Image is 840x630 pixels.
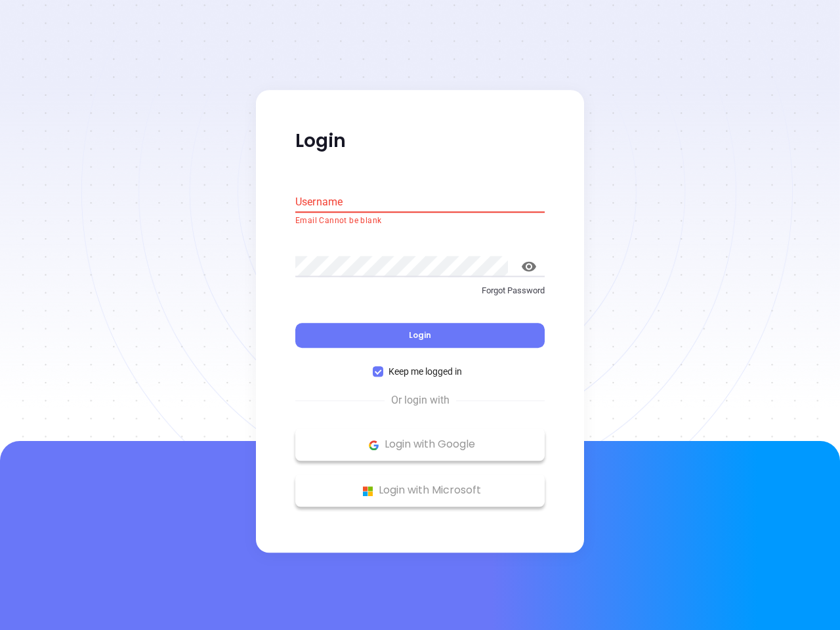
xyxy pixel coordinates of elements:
p: Login [295,129,545,153]
button: Microsoft Logo Login with Microsoft [295,474,545,507]
button: Google Logo Login with Google [295,429,545,461]
span: Keep me logged in [383,365,467,379]
button: Login [295,324,545,348]
span: Or login with [385,393,456,409]
img: Google Logo [366,437,382,453]
span: Login [409,330,431,341]
p: Login with Microsoft [302,481,538,501]
p: Forgot Password [295,284,545,297]
p: Email Cannot be blank [295,215,545,228]
img: Microsoft Logo [360,483,376,499]
p: Login with Google [302,435,538,455]
button: toggle password visibility [513,251,545,282]
a: Forgot Password [295,284,545,308]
